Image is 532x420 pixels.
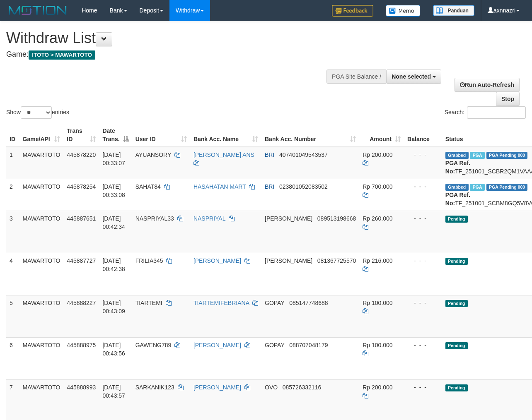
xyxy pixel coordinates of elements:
[102,300,125,314] span: [DATE] 00:43:09
[283,384,321,391] span: Copy 085726332116 to clipboard
[6,295,19,337] td: 5
[135,342,172,348] span: GAWENG789
[386,70,441,84] button: None selected
[6,211,19,253] td: 3
[363,183,392,190] span: Rp 700.000
[363,257,392,264] span: Rp 216.000
[193,183,246,190] a: HASAHATAN MART
[363,215,392,222] span: Rp 260.000
[19,123,64,147] th: Game/API: activate to sort column ascending
[386,5,421,17] img: Button%20Memo.svg
[359,123,404,147] th: Amount: activate to sort column ascending
[6,30,346,46] h1: Withdraw List
[19,295,64,337] td: MAWARTOTO
[404,123,442,147] th: Balance
[193,384,241,391] a: [PERSON_NAME]
[265,300,284,306] span: GOPAY
[289,300,328,306] span: Copy 085147748688 to clipboard
[496,92,520,106] a: Stop
[407,383,439,391] div: - - -
[445,192,470,206] b: PGA Ref. No:
[332,5,373,17] img: Feedback.jpg
[67,257,96,264] span: 445887727
[21,106,52,119] select: Showentries
[407,182,439,191] div: - - -
[6,123,19,147] th: ID
[135,151,171,158] span: AYUANSORY
[6,253,19,295] td: 4
[132,123,190,147] th: User ID: activate to sort column ascending
[433,5,474,16] img: panduan.png
[265,384,278,391] span: OVO
[486,184,528,191] span: PGA Pending
[19,211,64,253] td: MAWARTOTO
[455,78,520,92] a: Run Auto-Refresh
[470,152,484,159] span: Marked by axnriski
[265,257,312,264] span: [PERSON_NAME]
[190,123,261,147] th: Bank Acc. Name: activate to sort column ascending
[445,216,468,223] span: Pending
[102,257,125,272] span: [DATE] 00:42:38
[19,147,64,179] td: MAWARTOTO
[265,151,274,158] span: BRI
[193,342,241,348] a: [PERSON_NAME]
[279,151,328,158] span: Copy 407401049543537 to clipboard
[6,147,19,179] td: 1
[67,151,96,158] span: 445878220
[6,179,19,211] td: 2
[445,152,469,159] span: Grabbed
[407,214,439,223] div: - - -
[486,152,528,159] span: PGA Pending
[63,123,99,147] th: Trans ID: activate to sort column ascending
[326,70,386,84] div: PGA Site Balance /
[6,50,346,59] h4: Game:
[193,300,249,306] a: TIARTEMIFEBRIANA
[102,215,125,230] span: [DATE] 00:42:34
[19,337,64,379] td: MAWARTOTO
[99,123,132,147] th: Date Trans.: activate to sort column descending
[445,258,468,265] span: Pending
[67,183,96,190] span: 445878254
[445,300,468,307] span: Pending
[6,4,69,17] img: MOTION_logo.png
[279,183,328,190] span: Copy 023801052083502 to clipboard
[317,215,356,222] span: Copy 089513198668 to clipboard
[265,215,312,222] span: [PERSON_NAME]
[445,342,468,349] span: Pending
[6,337,19,379] td: 6
[67,300,96,306] span: 445888227
[317,257,356,264] span: Copy 081367725570 to clipboard
[67,215,96,222] span: 445887651
[19,253,64,295] td: MAWARTOTO
[261,123,359,147] th: Bank Acc. Number: activate to sort column ascending
[135,183,161,190] span: SAHAT84
[363,151,392,158] span: Rp 200.000
[29,50,95,60] span: ITOTO > MAWARTOTO
[407,257,439,265] div: - - -
[67,342,96,348] span: 445888975
[102,384,125,399] span: [DATE] 00:43:57
[445,106,526,119] label: Search:
[407,299,439,307] div: - - -
[135,384,174,391] span: SARKANIK123
[445,184,469,191] span: Grabbed
[407,151,439,159] div: - - -
[265,183,274,190] span: BRI
[289,342,328,348] span: Copy 088707048179 to clipboard
[102,183,125,198] span: [DATE] 00:33:08
[445,384,468,391] span: Pending
[407,341,439,349] div: - - -
[135,257,163,264] span: FRILIA345
[363,342,392,348] span: Rp 100.000
[470,184,484,191] span: Marked by axnriski
[467,106,526,119] input: Search:
[392,73,431,80] span: None selected
[135,215,174,222] span: NASPRIYAL33
[102,342,125,357] span: [DATE] 00:43:56
[135,300,162,306] span: TIARTEMI
[363,300,392,306] span: Rp 100.000
[6,106,69,119] label: Show entries
[193,215,225,222] a: NASPRIYAL
[445,160,470,175] b: PGA Ref. No:
[193,257,241,264] a: [PERSON_NAME]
